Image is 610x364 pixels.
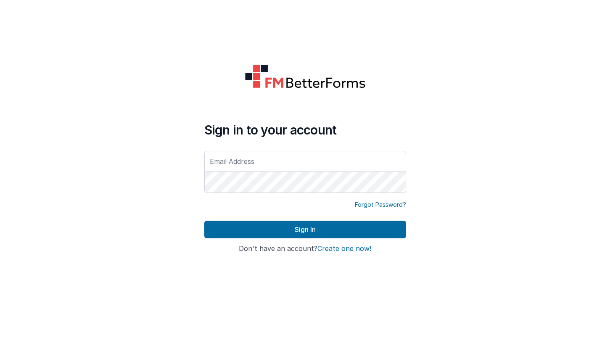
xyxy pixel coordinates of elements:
h4: Sign in to your account [204,122,406,137]
h4: Don't have an account? [204,245,406,253]
button: Create one now! [317,245,371,253]
button: Sign In [204,221,406,238]
input: Email Address [204,151,406,172]
a: Forgot Password? [355,200,406,209]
